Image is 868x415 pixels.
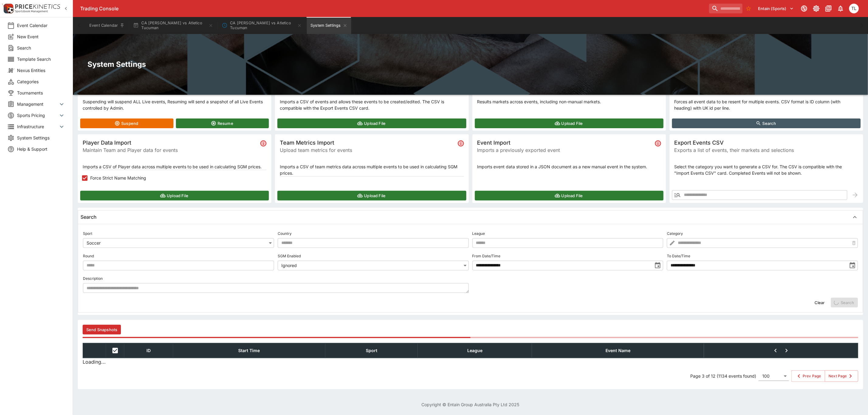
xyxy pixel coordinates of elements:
button: Documentation [823,3,834,14]
p: League [472,231,485,236]
th: Sport [325,343,418,358]
button: System Settings [307,17,351,34]
img: PriceKinetics Logo [2,2,14,15]
p: SGM Enabled [278,253,301,259]
span: Force Strict Name Matching [90,175,146,181]
button: Upload File [475,191,664,201]
span: Sports Pricing [17,112,58,118]
button: Trent Lewis [847,2,861,15]
p: Imports event data stored in a JSON document as a new manual event in the system. [477,163,661,170]
span: Player Data Import [83,139,258,146]
h2: System Settings [87,60,853,69]
img: Sportsbook Management [15,10,48,13]
span: Next Page: Page 3 of 12 (1134 events found) [781,345,792,356]
p: Results markets across events, including non-manual markets. [477,98,661,105]
button: No Bookmarks [744,4,753,13]
p: Description [83,276,103,281]
button: Toggle light/dark mode [811,3,822,14]
span: Maintain Team and Player data for events [83,146,258,154]
p: Copyright © Entain Group Australia Pty Ltd 2025 [73,401,868,408]
span: System Settings [17,135,65,141]
input: search [709,4,743,13]
div: Trent Lewis [849,4,859,13]
button: Search [672,118,861,128]
p: Page 3 of 12 (1134 events found) [690,373,756,379]
span: Team Metrics Import [280,139,455,146]
button: toggle date time picker [652,260,663,271]
p: Select the category you want to generate a CSV for. The CSV is compatible with the "Import Events... [674,163,858,176]
div: Loading... [83,358,106,365]
img: PriceKinetics [15,4,60,9]
span: Nexus Entities [17,67,65,74]
p: Category [667,231,683,236]
span: Management [17,101,58,107]
button: Prev Page [791,370,825,382]
p: To Date/Time [667,253,690,259]
div: Ignored [278,261,469,270]
div: Without label [759,371,789,381]
span: Search [17,45,65,51]
button: Suspend [80,118,173,128]
span: Tournaments [17,90,65,96]
p: Round [83,253,94,259]
p: Imports a CSV of Player data across multiple events to be used in calculating SGM prices. [83,163,266,170]
button: Upload File [80,191,269,201]
span: Help & Support [17,146,65,152]
p: Country [278,231,292,236]
p: From Date/Time [472,253,501,259]
div: Soccer [83,238,274,248]
button: Clear [811,298,829,307]
button: toggle date time picker [847,260,858,271]
th: Start Time [173,343,325,358]
span: Infrastructure [17,123,58,130]
button: Upload File [277,191,466,201]
button: Resume [176,118,269,128]
button: Notifications [835,3,846,14]
span: Event Import [477,139,653,146]
button: Next Page [825,370,858,382]
span: Exports a list of events, their markets and selections [674,146,858,154]
button: Event Calendar [86,17,128,34]
span: Imports a previously exported event [477,146,653,154]
p: Suspending will suspend ALL Live events, Resuming will send a snapshot of all Live Events control... [83,98,266,111]
th: Event Name [532,343,704,358]
button: CA Sarmiento vs Atletico Tucuman [218,17,306,34]
span: Prev Page: Page 3 of 12 (1134 events found) [770,345,781,356]
span: Categories [17,78,65,85]
div: Trading Console [80,5,707,12]
button: Connected to PK [799,3,810,14]
span: Template Search [17,56,65,62]
button: CA [PERSON_NAME] vs Atletico Tucuman [129,17,217,34]
h6: Search [81,214,97,220]
p: Forces all event data to be resent for multiple events. CSV format is ID column (with heading) wi... [674,98,858,111]
span: Export Events CSV [674,139,858,146]
span: New Event [17,33,65,40]
th: League [418,343,532,358]
p: Imports a CSV of team metrics data across multiple events to be used in calculating SGM prices. [280,163,464,176]
th: ID [124,343,173,358]
button: Send Snapshots [83,325,121,334]
button: Upload File [277,118,466,128]
p: Sport [83,231,92,236]
button: Select Tenant [755,4,798,13]
p: Imports a CSV of events and allows these events to be created/edited. The CSV is compatible with ... [280,98,464,111]
span: Event Calendar [17,22,65,29]
button: Upload File [475,118,664,128]
span: Upload team metrics for events [280,146,455,154]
